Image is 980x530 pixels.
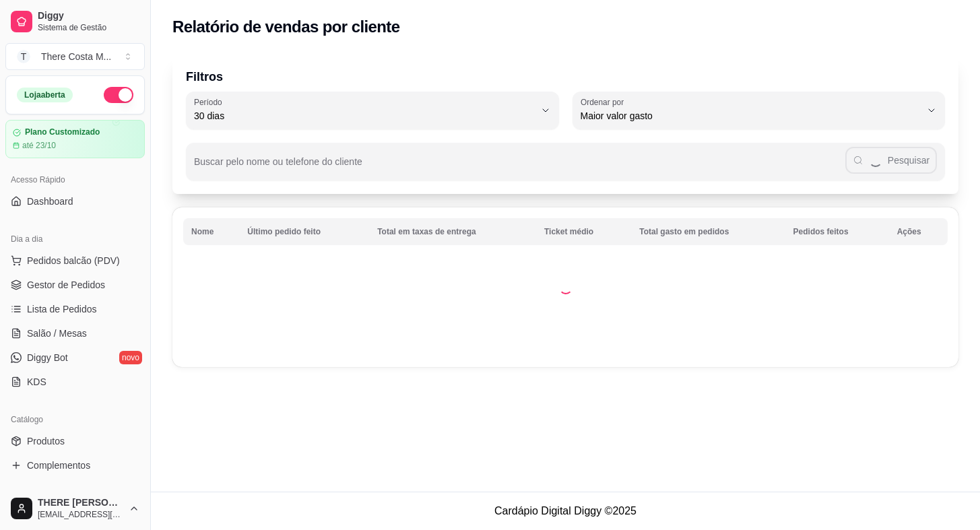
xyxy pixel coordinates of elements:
[581,96,628,108] label: Ordenar por
[5,492,145,525] button: THERE [PERSON_NAME][EMAIL_ADDRESS][DOMAIN_NAME]
[104,87,133,103] button: Alterar Status
[5,371,145,393] a: KDS
[5,120,145,158] a: Plano Customizadoaté 23/10
[27,278,105,292] span: Gestor de Pedidos
[5,323,145,344] a: Salão / Mesas
[17,88,73,102] div: Loja aberta
[172,16,400,38] h2: Relatório de vendas por cliente
[27,254,120,267] span: Pedidos balcão (PDV)
[5,43,145,70] button: Select a team
[5,274,145,296] a: Gestor de Pedidos
[194,160,845,174] input: Buscar pelo nome ou telefone do cliente
[5,191,145,212] a: Dashboard
[25,127,100,137] article: Plano Customizado
[27,434,65,448] span: Produtos
[5,169,145,191] div: Acesso Rápido
[5,409,145,430] div: Catálogo
[27,327,87,340] span: Salão / Mesas
[5,455,145,476] a: Complementos
[27,302,97,316] span: Lista de Pedidos
[38,22,139,33] span: Sistema de Gestão
[38,10,139,22] span: Diggy
[5,228,145,250] div: Dia a dia
[151,492,980,530] footer: Cardápio Digital Diggy © 2025
[27,459,90,472] span: Complementos
[5,250,145,271] button: Pedidos balcão (PDV)
[5,430,145,452] a: Produtos
[17,50,30,63] span: T
[38,497,123,509] span: THERE [PERSON_NAME]
[41,50,111,63] div: There Costa M ...
[186,92,559,129] button: Período30 dias
[186,67,945,86] p: Filtros
[27,351,68,364] span: Diggy Bot
[27,195,73,208] span: Dashboard
[5,347,145,368] a: Diggy Botnovo
[5,5,145,38] a: DiggySistema de Gestão
[559,281,573,294] div: Loading
[581,109,921,123] span: Maior valor gasto
[5,298,145,320] a: Lista de Pedidos
[38,509,123,520] span: [EMAIL_ADDRESS][DOMAIN_NAME]
[194,109,535,123] span: 30 dias
[194,96,226,108] label: Período
[22,140,56,151] article: até 23/10
[573,92,946,129] button: Ordenar porMaior valor gasto
[27,375,46,389] span: KDS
